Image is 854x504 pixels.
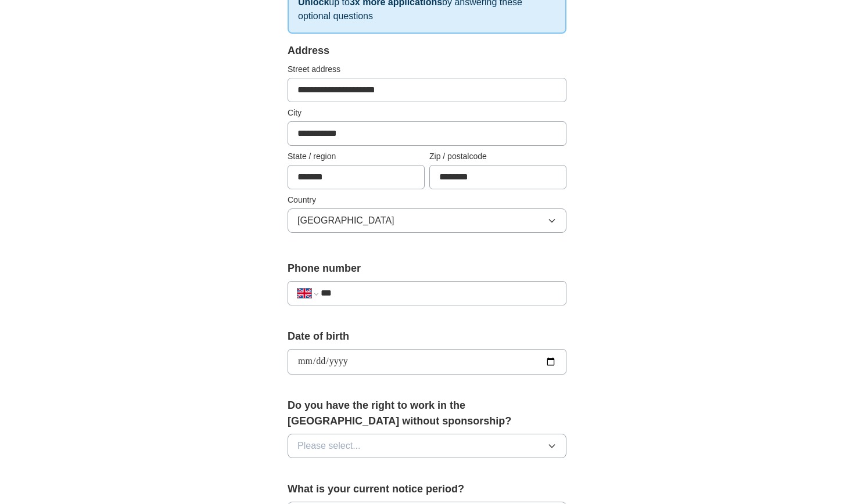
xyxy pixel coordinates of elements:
label: Zip / postalcode [429,150,566,163]
label: Do you have the right to work in the [GEOGRAPHIC_DATA] without sponsorship? [288,398,566,429]
span: [GEOGRAPHIC_DATA] [297,214,394,228]
label: Country [288,194,566,206]
button: [GEOGRAPHIC_DATA] [288,208,566,233]
span: Please select... [297,439,361,453]
label: Street address [288,63,566,75]
label: What is your current notice period? [288,481,566,497]
label: Date of birth [288,329,566,344]
div: Address [288,43,566,59]
button: Please select... [288,434,566,458]
label: State / region [288,150,425,163]
label: City [288,107,566,119]
label: Phone number [288,261,566,276]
